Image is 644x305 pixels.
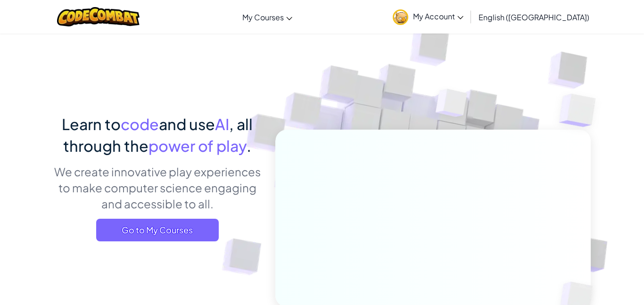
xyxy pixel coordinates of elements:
span: power of play [149,136,247,155]
img: CodeCombat logo [57,7,140,26]
span: My Courses [242,12,284,22]
span: code [121,115,159,133]
p: We create innovative play experiences to make computer science engaging and accessible to all. [53,164,261,212]
img: avatar [393,9,408,25]
span: English ([GEOGRAPHIC_DATA]) [479,12,589,22]
span: . [247,136,251,155]
a: My Courses [238,4,297,30]
a: English ([GEOGRAPHIC_DATA]) [474,4,594,30]
span: Learn to [62,115,121,133]
span: AI [215,115,229,133]
img: Overlap cubes [418,70,486,140]
a: My Account [388,2,468,32]
span: My Account [413,11,463,21]
a: Go to My Courses [96,219,219,241]
img: Overlap cubes [540,71,622,150]
span: and use [159,115,215,133]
